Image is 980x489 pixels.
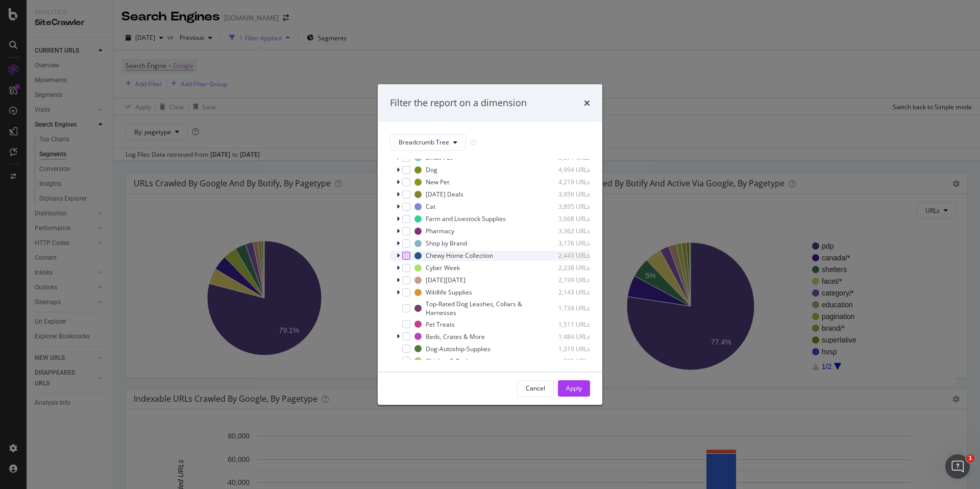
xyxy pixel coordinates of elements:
[426,214,506,223] div: Farm and Livestock Supplies
[540,320,590,329] div: 1,511 URLs
[540,288,590,297] div: 2,143 URLs
[426,165,437,174] div: Dog
[426,239,467,248] div: Shop by Brand
[426,276,465,284] div: [DATE][DATE]
[548,304,590,312] div: 1,734 URLs
[426,320,455,329] div: Pet Treats
[540,227,590,235] div: 3,362 URLs
[540,202,590,211] div: 3,895 URLs
[426,345,491,353] div: Dog-Autoship-Supplies
[426,202,435,211] div: Cat
[540,178,590,186] div: 4,219 URLs
[426,178,449,186] div: New Pet
[426,300,534,317] div: Top-Rated Dog Leashes, Collars & Harnesses
[584,96,590,110] div: times
[399,138,449,146] span: Breadcrumb Tree
[526,384,545,393] div: Cancel
[540,332,590,341] div: 1,484 URLs
[540,190,590,199] div: 3,959 URLs
[540,251,590,260] div: 2,443 URLs
[426,251,493,260] div: Chewy Home Collection
[966,454,974,462] span: 1
[378,84,602,405] div: modal
[540,276,590,284] div: 2,199 URLs
[426,263,460,272] div: Cyber Week
[390,134,466,151] button: Breadcrumb Tree
[426,357,476,365] div: Chicken & Poultry
[426,190,463,199] div: [DATE] Deals
[540,214,590,223] div: 3,668 URLs
[390,96,527,110] div: Filter the report on a dimension
[540,357,590,365] div: 931 URLs
[540,239,590,248] div: 3,176 URLs
[426,332,485,341] div: Beds, Crates & More
[566,384,582,393] div: Apply
[945,454,970,479] iframe: Intercom live chat
[426,227,454,235] div: Pharmacy
[540,263,590,272] div: 2,238 URLs
[517,380,554,397] button: Cancel
[426,288,472,297] div: Wildlife Supplies
[540,165,590,174] div: 4,994 URLs
[540,345,590,353] div: 1,319 URLs
[558,380,590,397] button: Apply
